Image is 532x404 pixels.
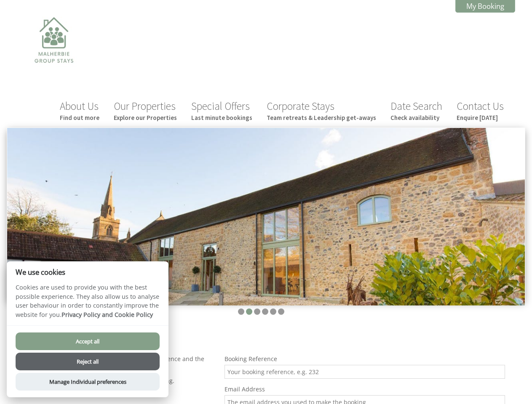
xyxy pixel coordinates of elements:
button: Manage Individual preferences [16,373,160,391]
img: Malherbie Group Stays [12,12,96,96]
input: Your booking reference, e.g. 232 [225,365,505,379]
a: Corporate StaysTeam retreats & Leadership get-aways [267,99,376,122]
h2: We use cookies [7,268,168,276]
a: Privacy Policy and Cookie Policy [61,311,153,319]
button: Accept all [16,332,160,350]
a: Our PropertiesExplore our Properties [114,99,177,122]
button: Reject all [16,353,160,370]
small: Find out more [60,114,99,122]
a: About UsFind out more [60,99,99,122]
label: Booking Reference [225,355,505,363]
small: Last minute bookings [191,114,252,122]
a: Date SearchCheck availability [390,99,442,122]
small: Explore our Properties [114,114,177,122]
h1: View Booking [17,331,505,347]
small: Team retreats & Leadership get-aways [267,114,376,122]
small: Check availability [390,114,442,122]
label: Email Address [225,385,505,393]
a: Contact UsEnquire [DATE] [457,99,504,122]
a: Special OffersLast minute bookings [191,99,252,122]
p: Cookies are used to provide you with the best possible experience. They also allow us to analyse ... [7,283,168,325]
small: Enquire [DATE] [457,114,504,122]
